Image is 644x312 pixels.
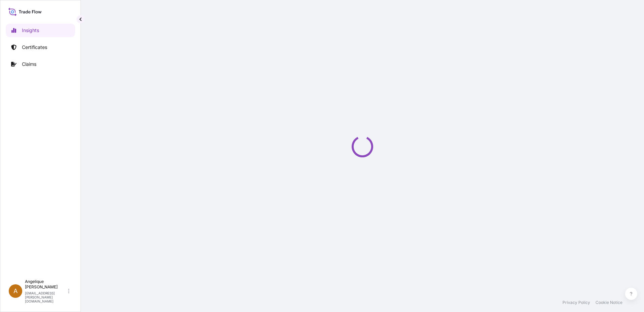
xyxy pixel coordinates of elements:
[595,300,622,305] a: Cookie Notice
[13,288,18,294] span: A
[25,279,67,290] p: Angelique [PERSON_NAME]
[22,61,36,68] p: Claims
[6,57,75,71] a: Claims
[22,44,47,51] p: Certificates
[562,300,590,305] a: Privacy Policy
[6,24,75,37] a: Insights
[22,27,39,34] p: Insights
[25,291,67,303] p: [EMAIL_ADDRESS][PERSON_NAME][DOMAIN_NAME]
[6,41,75,54] a: Certificates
